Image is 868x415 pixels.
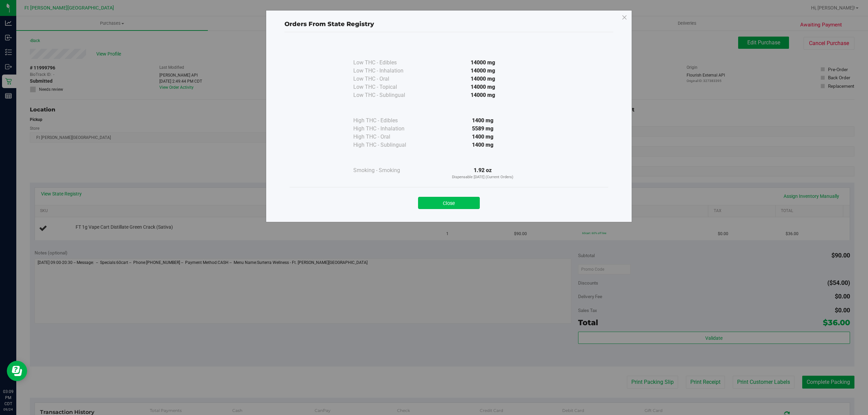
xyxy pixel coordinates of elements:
button: Close [418,197,480,209]
div: Low THC - Oral [353,75,421,83]
div: Low THC - Topical [353,83,421,91]
div: 14000 mg [421,67,545,75]
div: High THC - Oral [353,133,421,141]
div: Low THC - Edibles [353,59,421,67]
div: High THC - Edibles [353,117,421,125]
div: 1400 mg [421,117,545,125]
p: Dispensable [DATE] (Current Orders) [421,174,545,180]
div: 14000 mg [421,59,545,67]
div: 14000 mg [421,75,545,83]
div: 14000 mg [421,83,545,91]
iframe: Resource center [7,361,27,381]
div: 14000 mg [421,91,545,99]
div: Low THC - Sublingual [353,91,421,99]
div: High THC - Sublingual [353,141,421,149]
div: High THC - Inhalation [353,125,421,133]
div: 5589 mg [421,125,545,133]
div: Low THC - Inhalation [353,67,421,75]
div: 1400 mg [421,133,545,141]
div: 1.92 oz [421,166,545,180]
span: Orders From State Registry [284,20,374,28]
div: 1400 mg [421,141,545,149]
div: Smoking - Smoking [353,166,421,174]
